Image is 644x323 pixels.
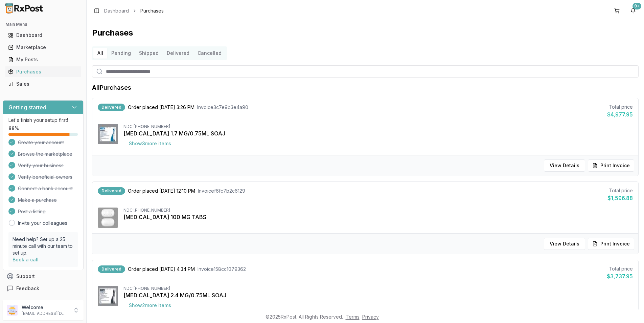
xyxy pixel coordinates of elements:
[8,81,78,87] div: Sales
[18,185,73,192] span: Connect a bank account
[3,54,84,65] button: My Posts
[18,174,72,180] span: Verify beneficial owners
[123,208,633,213] div: NDC: [PHONE_NUMBER]
[5,53,81,66] a: My Posts
[98,265,125,273] div: Delivered
[18,139,64,146] span: Create your account
[8,44,78,51] div: Marketplace
[128,188,195,194] span: Order placed [DATE] 12:10 PM
[607,272,633,280] div: $3,737.95
[128,104,194,111] span: Order placed [DATE] 3:26 PM
[135,48,163,59] button: Shipped
[7,305,18,316] img: User avatar
[3,79,84,89] button: Sales
[628,5,639,16] button: 9+
[5,78,81,90] a: Sales
[3,42,84,53] button: Marketplace
[18,197,57,203] span: Make a purchase
[5,22,81,27] h2: Main Menu
[607,110,633,119] div: $4,977.95
[198,266,246,273] span: Invoice 158cc1079362
[3,270,84,282] button: Support
[123,291,633,299] div: [MEDICAL_DATA] 2.4 MG/0.75ML SOAJ
[98,104,125,111] div: Delivered
[8,117,78,124] p: Let's finish your setup first!
[22,304,69,311] p: Welcome
[140,7,164,14] span: Purchases
[3,30,84,41] button: Dashboard
[123,286,633,291] div: NDC: [PHONE_NUMBER]
[107,48,135,59] button: Pending
[123,213,633,221] div: [MEDICAL_DATA] 100 MG TABS
[632,3,641,9] div: 9+
[588,159,634,172] button: Print Invoice
[198,188,245,194] span: Invoice f6fc7b2c6129
[18,162,64,169] span: Verify your business
[607,194,633,202] div: $1,596.88
[5,29,81,41] a: Dashboard
[3,66,84,77] button: Purchases
[607,187,633,194] div: Total price
[104,7,129,14] a: Dashboard
[98,124,118,144] img: Wegovy 1.7 MG/0.75ML SOAJ
[98,286,118,306] img: Wegovy 2.4 MG/0.75ML SOAJ
[197,104,248,111] span: Invoice 3c7e9b3e4a90
[98,187,125,195] div: Delivered
[193,48,226,59] button: Cancelled
[346,314,360,320] a: Terms
[362,314,379,320] a: Privacy
[607,104,633,110] div: Total price
[5,66,81,78] a: Purchases
[544,238,585,250] button: View Details
[8,125,19,132] span: 88 %
[92,83,131,92] h1: All Purchases
[5,41,81,53] a: Marketplace
[123,124,633,129] div: NDC: [PHONE_NUMBER]
[607,265,633,272] div: Total price
[3,282,84,295] button: Feedback
[18,208,46,215] span: Post a listing
[588,238,634,250] button: Print Invoice
[93,48,107,59] button: All
[104,7,164,14] nav: breadcrumb
[13,257,39,262] a: Book a call
[8,56,78,63] div: My Posts
[123,137,177,150] button: Show3more items
[163,48,193,59] button: Delivered
[128,266,195,273] span: Order placed [DATE] 4:34 PM
[13,236,74,256] p: Need help? Set up a 25 minute call with our team to set up.
[123,299,177,311] button: Show2more items
[544,159,585,172] button: View Details
[16,285,39,292] span: Feedback
[8,68,78,75] div: Purchases
[621,300,637,316] iframe: Intercom live chat
[123,129,633,137] div: [MEDICAL_DATA] 1.7 MG/0.75ML SOAJ
[98,208,118,228] img: Ubrelvy 100 MG TABS
[18,220,67,227] a: Invite your colleagues
[3,3,46,14] img: RxPost Logo
[22,311,69,316] p: [EMAIL_ADDRESS][DOMAIN_NAME]
[92,27,639,38] h1: Purchases
[8,103,46,111] h3: Getting started
[8,32,78,39] div: Dashboard
[18,151,72,157] span: Browse the marketplace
